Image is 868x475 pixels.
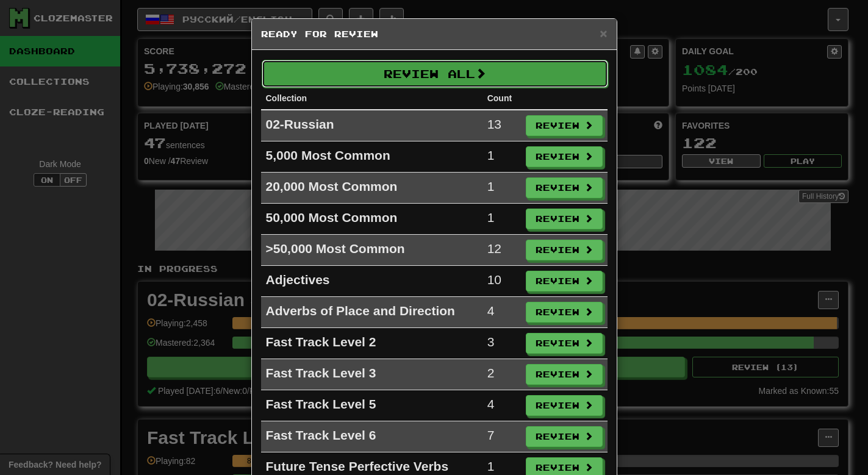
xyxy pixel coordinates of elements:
h5: Ready for Review [261,28,608,40]
td: 50,000 Most Common [261,204,482,235]
td: 2 [482,359,521,390]
button: Review [526,146,603,167]
button: Review [526,115,603,136]
td: Adverbs of Place and Direction [261,297,482,328]
button: Review [526,395,603,416]
button: Review [526,240,603,260]
td: 1 [482,141,521,173]
button: Review All [262,60,608,88]
th: Collection [261,87,482,110]
td: >50,000 Most Common [261,235,482,266]
td: 3 [482,328,521,359]
td: 02-Russian [261,110,482,141]
button: Close [600,27,607,40]
td: 13 [482,110,521,141]
td: 7 [482,421,521,452]
button: Review [526,426,603,447]
td: 5,000 Most Common [261,141,482,173]
td: 1 [482,204,521,235]
td: Fast Track Level 6 [261,421,482,452]
td: 4 [482,297,521,328]
button: Review [526,302,603,323]
button: Review [526,209,603,229]
button: Review [526,271,603,291]
button: Review [526,333,603,354]
td: Fast Track Level 3 [261,359,482,390]
span: × [600,26,607,40]
td: Adjectives [261,266,482,297]
td: Fast Track Level 5 [261,390,482,421]
td: 12 [482,235,521,266]
td: Fast Track Level 2 [261,328,482,359]
button: Review [526,177,603,198]
td: 10 [482,266,521,297]
td: 4 [482,390,521,421]
button: Review [526,364,603,385]
td: 20,000 Most Common [261,173,482,204]
th: Count [482,87,521,110]
td: 1 [482,173,521,204]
